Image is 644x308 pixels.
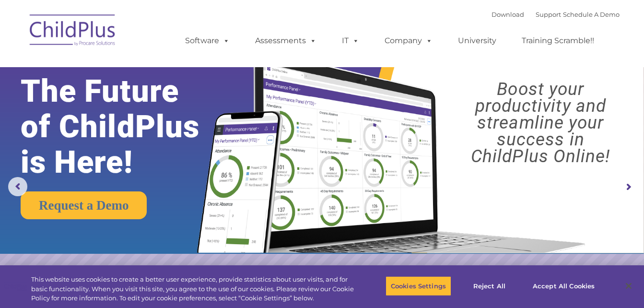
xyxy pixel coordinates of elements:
span: Last name [133,63,163,71]
a: Company [375,31,442,50]
a: University [448,31,506,50]
rs-layer: The Future of ChildPlus is Here! [21,73,226,180]
button: Cookies Settings [386,276,451,296]
span: Phone number [133,103,174,110]
a: Download [492,11,524,18]
button: Accept All Cookies [527,276,600,296]
a: Assessments [246,31,326,50]
rs-layer: Boost your productivity and streamline your success in ChildPlus Online! [445,81,636,165]
button: Close [618,275,639,296]
a: IT [332,31,369,50]
a: Request a Demo [21,191,147,219]
img: ChildPlus by Procare Solutions [25,8,121,56]
div: This website uses cookies to create a better user experience, provide statistics about user visit... [31,275,354,303]
a: Software [176,31,239,50]
font: | [492,11,620,18]
a: Support [536,11,561,18]
a: Training Scramble!! [512,31,604,50]
button: Reject All [459,276,519,296]
a: Schedule A Demo [563,11,620,18]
